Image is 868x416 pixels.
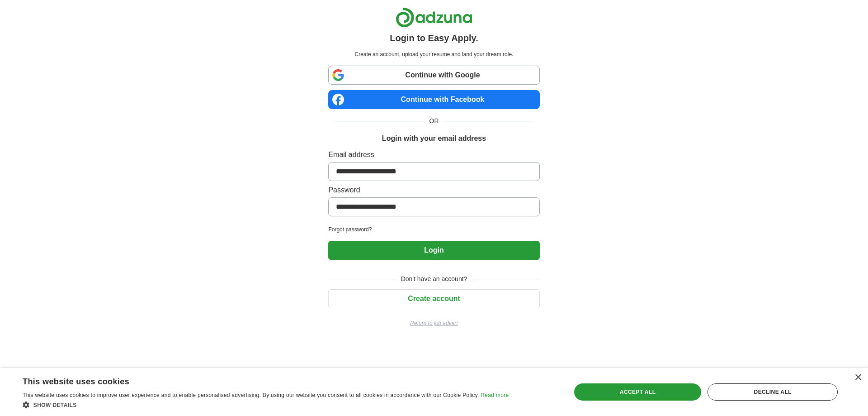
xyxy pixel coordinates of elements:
button: Login [328,241,539,260]
span: OR [424,116,444,126]
h1: Login with your email address [382,133,486,144]
h1: Login to Easy Apply. [390,31,478,45]
div: Decline all [708,383,838,401]
p: Create an account, upload your resume and land your dream role. [330,50,538,58]
a: Create account [328,295,539,302]
span: This website uses cookies to improve user experience and to enable personalised advertising. By u... [23,392,479,398]
div: This website uses cookies [23,373,486,387]
div: Close [854,374,861,381]
label: Password [328,185,539,196]
a: Continue with Facebook [328,90,539,109]
label: Email address [328,149,539,160]
img: Adzuna logo [396,7,472,28]
button: Create account [328,289,539,308]
span: Show details [33,402,77,408]
span: Don't have an account? [396,274,473,284]
a: Continue with Google [328,66,539,85]
div: Accept all [574,383,702,401]
a: Return to job advert [328,319,539,327]
div: Show details [23,400,509,409]
a: Forgot password? [328,225,539,234]
a: Read more, opens a new window [481,392,509,398]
